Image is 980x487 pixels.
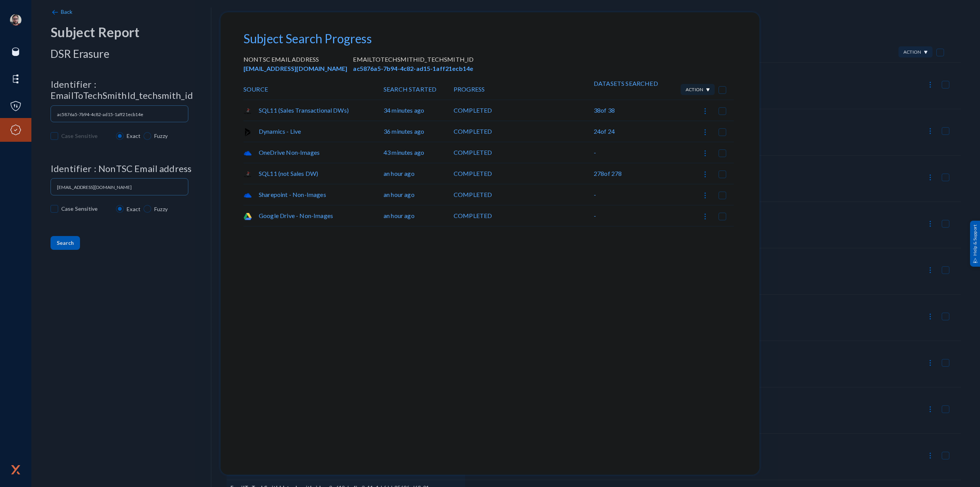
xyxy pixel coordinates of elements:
[594,128,615,135] span: 24
[384,106,424,115] span: 34 minutes ago
[243,142,384,163] div: OneDrive Non-Images
[701,107,709,115] img: icon-more.svg
[594,211,596,220] span: -
[594,170,622,177] span: 278
[353,55,474,64] div: EmailToTechSmithId_techsmith_id
[454,163,594,184] div: COMPLETED
[243,128,252,136] img: microsoftdynamics365.svg
[384,148,424,157] span: 43 minutes ago
[701,192,709,199] img: icon-more.svg
[243,149,252,157] img: onedrive.png
[594,79,664,100] div: DATASETS SEARCHED
[243,212,252,221] img: gdrive.png
[594,148,596,157] span: -
[353,64,474,73] div: ac5876a5-7b94-4c82-ad15-1aff21ecb14e
[384,190,415,199] span: an hour ago
[243,55,347,64] div: NonTSC Email address
[243,191,252,200] img: onedrive.png
[454,79,594,100] div: PROGRESS
[243,107,252,115] img: sqlserver.png
[604,170,622,177] span: of 278
[701,171,709,178] img: icon-more.svg
[243,184,384,205] div: Sharepoint - Non-Images
[243,205,384,226] div: Google Drive - Non-Images
[454,100,594,121] div: COMPLETED
[243,121,384,142] div: Dynamics - Live
[701,213,709,220] img: icon-more.svg
[454,184,594,205] div: COMPLETED
[454,205,594,226] div: COMPLETED
[243,100,384,121] div: SQL11 (Sales Transactional DWs)
[243,170,252,179] img: sqlserver.png
[601,128,615,135] span: of 24
[384,127,424,136] span: 36 minutes ago
[384,211,415,220] span: an hour ago
[243,79,384,100] div: SOURCE
[601,107,615,114] span: of 38
[594,190,596,199] span: -
[701,128,709,136] img: icon-more.svg
[384,79,454,100] div: SEARCH STARTED
[243,163,384,184] div: SQL11 (not Sales DW)
[384,169,415,178] span: an hour ago
[454,142,594,163] div: COMPLETED
[594,107,615,114] span: 38
[243,64,347,73] div: [EMAIL_ADDRESS][DOMAIN_NAME]
[243,31,737,46] h2: Subject Search Progress
[454,121,594,142] div: COMPLETED
[701,149,709,157] img: icon-more.svg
